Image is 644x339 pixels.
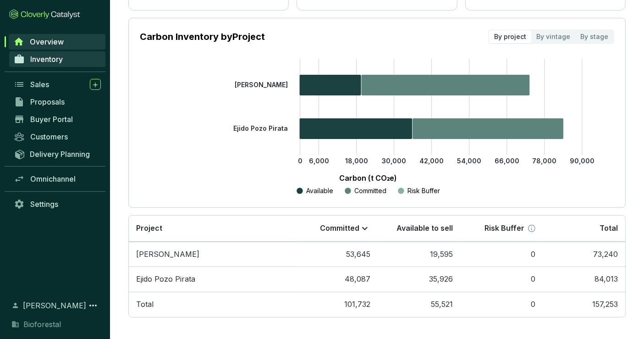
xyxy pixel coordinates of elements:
[345,157,368,165] tspan: 18,000
[30,97,65,106] span: Proposals
[460,267,543,292] td: 0
[30,174,76,183] span: Omnichannel
[306,186,333,195] p: Available
[9,146,105,161] a: Delivery Planning
[575,30,613,43] div: By stage
[460,292,543,317] td: 0
[309,157,329,165] tspan: 6,000
[531,30,575,43] div: By vintage
[9,171,105,187] a: Omnichannel
[407,186,440,195] p: Risk Buffer
[295,292,378,317] td: 101,732
[30,115,73,124] span: Buyer Portal
[30,200,58,209] span: Settings
[129,292,295,317] td: Total
[378,216,460,242] th: Available to sell
[382,157,406,165] tspan: 30,000
[298,157,303,165] tspan: 0
[9,51,105,67] a: Inventory
[378,267,460,292] td: 35,926
[320,223,359,233] p: Committed
[419,157,444,165] tspan: 42,000
[23,300,86,311] span: [PERSON_NAME]
[457,157,481,165] tspan: 54,000
[30,55,63,64] span: Inventory
[233,124,288,132] tspan: Ejido Pozo Pirata
[295,267,378,292] td: 48,087
[460,242,543,267] td: 0
[129,216,295,242] th: Project
[489,30,531,43] div: By project
[129,242,295,267] td: Ejido Gavilanes
[9,34,105,50] a: Overview
[23,319,61,330] span: Bioforestal
[30,150,90,159] span: Delivery Planning
[154,172,583,183] p: Carbon (t CO₂e)
[30,132,68,141] span: Customers
[140,30,265,43] p: Carbon Inventory by Project
[484,223,524,233] p: Risk Buffer
[378,292,460,317] td: 55,521
[495,157,519,165] tspan: 66,000
[30,80,49,89] span: Sales
[543,267,625,292] td: 84,013
[532,157,556,165] tspan: 78,000
[488,29,614,44] div: segmented control
[9,77,105,92] a: Sales
[295,242,378,267] td: 53,645
[235,81,288,89] tspan: [PERSON_NAME]
[129,267,295,292] td: Ejido Pozo Pirata
[543,292,625,317] td: 157,253
[543,216,625,242] th: Total
[543,242,625,267] td: 73,240
[378,242,460,267] td: 19,595
[570,157,594,165] tspan: 90,000
[9,196,105,212] a: Settings
[354,186,386,195] p: Committed
[9,94,105,110] a: Proposals
[9,129,105,144] a: Customers
[30,37,64,46] span: Overview
[9,111,105,127] a: Buyer Portal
